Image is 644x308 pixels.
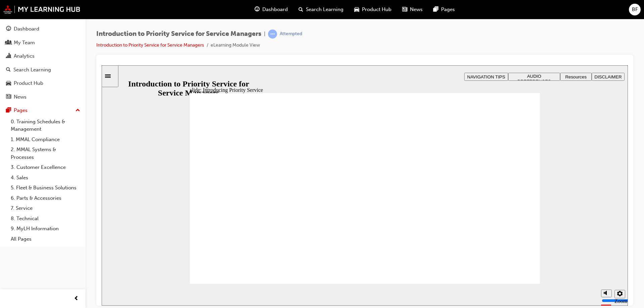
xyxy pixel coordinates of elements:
a: 7. Service [8,203,83,213]
span: | [264,30,265,38]
span: car-icon [6,80,11,86]
button: Resources [459,7,490,15]
span: Pages [441,6,455,13]
a: 8. Technical [8,213,83,224]
span: pages-icon [6,108,11,114]
div: My Team [14,39,35,47]
a: Search Learning [3,64,83,76]
span: pages-icon [433,5,438,14]
span: chart-icon [6,53,11,59]
span: learningRecordVerb_ATTEMPT-icon [268,29,277,39]
li: eLearning Module View [211,42,260,49]
div: Product Hub [14,79,43,87]
a: 4. Sales [8,173,83,183]
span: Dashboard [262,6,288,13]
span: BF [632,6,638,13]
button: DashboardMy TeamAnalyticsSearch LearningProduct HubNews [3,21,83,104]
a: 9. MyLH Information [8,224,83,234]
a: Product Hub [3,77,83,89]
button: Pages [3,104,83,117]
a: Analytics [3,50,83,62]
button: Settings [513,225,524,233]
label: Zoom to fit [513,233,526,251]
a: My Team [3,37,83,49]
input: volume [500,233,543,238]
span: NAVIGATION TIPS [366,9,404,14]
a: pages-iconPages [428,3,460,16]
span: car-icon [354,5,359,14]
a: guage-iconDashboard [249,3,293,16]
span: search-icon [299,5,303,14]
a: search-iconSearch Learning [293,3,349,16]
a: 2. MMAL Systems & Processes [8,144,83,162]
span: people-icon [6,40,11,46]
button: BF [629,4,641,15]
div: Attempted [280,31,302,37]
span: up-icon [75,106,80,115]
span: search-icon [6,67,11,73]
a: car-iconProduct Hub [349,3,397,16]
button: AUDIO PREFERENCES [407,7,459,15]
a: 0. Training Schedules & Management [8,117,83,134]
a: news-iconNews [397,3,428,16]
a: Introduction to Priority Service for Service Managers [96,42,204,48]
span: DISCLAIMER [493,9,520,14]
div: misc controls [496,219,523,240]
button: DISCLAIMER [490,7,523,15]
button: Mute (Ctrl+Alt+M) [499,224,510,232]
button: NAVIGATION TIPS [363,7,407,15]
a: All Pages [8,234,83,244]
a: 5. Fleet & Business Solutions [8,183,83,193]
span: news-icon [402,5,407,14]
a: Dashboard [3,23,83,35]
span: guage-icon [255,5,260,14]
span: news-icon [6,94,11,100]
span: Search Learning [306,6,343,13]
a: 1. MMAL Compliance [8,134,83,145]
a: 6. Parts & Accessories [8,193,83,203]
div: Dashboard [14,25,39,33]
span: prev-icon [74,295,79,303]
a: 3. Customer Excellence [8,162,83,173]
span: Resources [464,9,485,14]
span: AUDIO PREFERENCES [416,8,449,18]
div: Pages [14,107,28,114]
span: News [410,6,423,13]
span: Product Hub [362,6,391,13]
div: News [14,93,26,101]
a: News [3,91,83,103]
span: Introduction to Priority Service for Service Managers [96,30,261,38]
div: Analytics [14,52,35,60]
span: guage-icon [6,26,11,32]
div: Search Learning [13,66,51,74]
img: mmal [3,5,80,14]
